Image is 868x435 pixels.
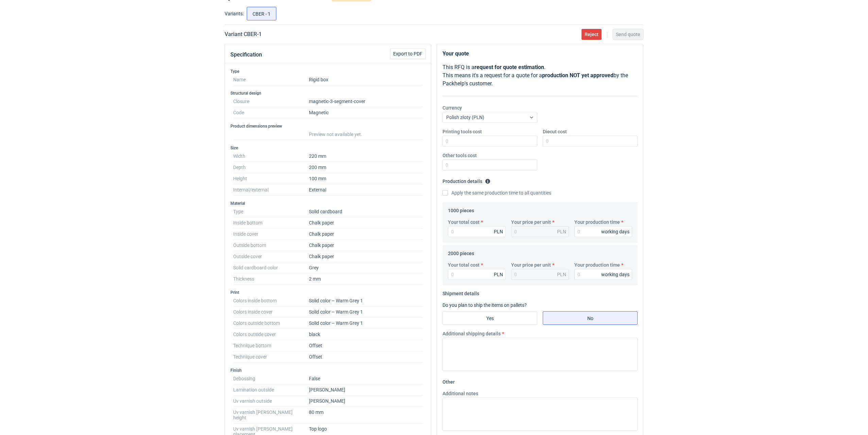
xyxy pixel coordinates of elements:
[309,351,423,363] dd: Offset
[442,288,479,296] legend: Shipment details
[442,136,537,147] input: 0
[446,115,484,120] span: Polish złoty (PLN)
[233,229,309,240] dt: Inside cover
[233,151,309,162] dt: Width
[233,240,309,251] dt: Outside bottom
[233,295,309,306] dt: Colors inside bottom
[233,251,309,262] dt: Outside cover
[448,269,506,280] input: 0
[511,219,551,225] label: Your price per unit
[309,340,423,351] dd: Offset
[442,104,462,111] label: Currency
[309,96,423,107] dd: magnetic-3-segment-cover
[230,290,426,295] h3: Print
[616,32,640,37] span: Send quote
[494,228,503,235] div: PLN
[601,271,629,278] div: working days
[543,136,638,147] input: 0
[442,160,537,170] input: 0
[233,329,309,340] dt: Colors outside cover
[309,162,423,173] dd: 200 mm
[309,240,423,251] dd: Chalk paper
[233,107,309,118] dt: Code
[233,96,309,107] dt: Closure
[233,318,309,329] dt: Colors outside bottom
[442,302,527,308] label: Do you plan to ship the items on pallets?
[442,50,469,57] strong: Your quote
[309,396,423,407] dd: [PERSON_NAME]
[574,226,632,237] input: 0
[230,201,426,206] h3: Material
[442,176,490,184] legend: Production details
[448,219,480,225] label: Your total cost
[442,63,638,88] p: This RFQ is a . This means it's a request for a quote for a by the Packhelp's customer.
[233,407,309,423] dt: Uv varnish [PERSON_NAME] height
[309,251,423,262] dd: Chalk paper
[309,74,423,85] dd: Rigid box
[230,90,426,96] h3: Structural design
[448,226,506,237] input: 0
[543,128,567,135] label: Diecut cost
[448,205,474,213] legend: 1000 pieces
[233,262,309,273] dt: Solid cardboard color
[233,184,309,196] dt: Internal/external
[230,47,262,63] button: Specification
[511,262,551,268] label: Your price per unit
[581,29,602,40] button: Reject
[442,390,478,397] label: Additional notes
[309,384,423,396] dd: [PERSON_NAME]
[233,306,309,318] dt: Colors inside cover
[442,311,537,325] label: Yes
[494,271,503,278] div: PLN
[230,69,426,74] h3: Type
[230,368,426,373] h3: Finish
[543,311,638,325] label: No
[233,206,309,217] dt: Type
[442,152,477,159] label: Other tools cost
[230,123,426,129] h3: Product dimensions preview
[442,128,482,135] label: Printing tools cost
[309,184,423,196] dd: External
[574,219,620,225] label: Your production time
[557,271,566,278] div: PLN
[390,48,426,59] button: Export to PDF
[233,373,309,384] dt: Debossing
[309,407,423,423] dd: 80 mm
[309,173,423,184] dd: 100 mm
[309,295,423,306] dd: Solid color – Warm Grey 1
[542,72,613,79] strong: production NOT yet approved
[233,396,309,407] dt: Uv varnish outside
[233,173,309,184] dt: Height
[309,373,423,384] dd: False
[448,248,474,256] legend: 2000 pieces
[233,384,309,396] dt: Lamination outside
[442,330,501,337] label: Additional shipping details
[233,340,309,351] dt: Technique bottom
[233,162,309,173] dt: Depth
[309,329,423,340] dd: black
[309,229,423,240] dd: Chalk paper
[442,189,551,196] label: Apply the same production time to all quantities
[309,262,423,273] dd: Grey
[309,132,362,137] span: Preview not available yet.
[574,269,632,280] input: 0
[309,206,423,217] dd: Solid cardboard
[448,262,480,268] label: Your total cost
[233,351,309,363] dt: Technique cover
[233,74,309,85] dt: Name
[230,145,426,151] h3: Size
[309,151,423,162] dd: 220 mm
[574,262,620,268] label: Your production time
[557,228,566,235] div: PLN
[309,318,423,329] dd: Solid color – Warm Grey 1
[442,377,455,385] legend: Other
[225,30,262,38] h2: Variant CBER - 1
[393,51,422,56] span: Export to PDF
[585,32,598,37] span: Reject
[233,217,309,229] dt: Inside bottom
[613,29,643,40] button: Send quote
[309,107,423,118] dd: Magnetic
[309,273,423,285] dd: 2 mm
[309,306,423,318] dd: Solid color – Warm Grey 1
[601,228,629,235] div: working days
